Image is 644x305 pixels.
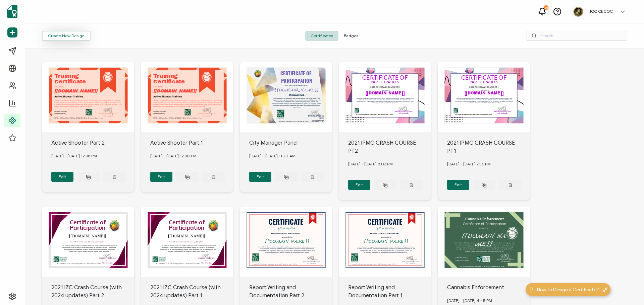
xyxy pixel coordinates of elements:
iframe: Chat Widget [610,273,644,305]
input: Search [527,31,627,41]
div: [DATE] - [DATE] 12.30 PM [150,147,233,165]
div: [DATE] - [DATE] 12.38 PM [51,147,135,165]
div: 2021 IZC Crash Course (with 2024 updates) Part 1 [150,284,233,300]
span: How to Design a Certificate? [537,286,599,293]
div: Cannabis Enforcement [447,284,530,292]
div: 2021 IPMC CRASH COURSE PT2 [348,139,431,155]
img: sertifier-logomark-colored.svg [7,5,17,18]
img: 87846ae5-69ed-4ff3-9262-8e377dd013b4.png [573,7,583,17]
span: Certificates [305,31,338,41]
button: Edit [249,172,272,182]
div: 2021 IZC Crash Course (with 2024 updates) Part 2 [51,284,135,300]
button: Edit [348,180,371,190]
div: 25 [544,5,548,10]
div: [DATE] - [DATE] 8.03 PM [348,155,431,173]
div: [DATE] - [DATE] 7.56 PM [447,155,530,173]
div: 2021 IPMC CRASH COURSE PT1 [447,139,530,155]
div: City Manager Panel [249,139,332,147]
button: Edit [447,180,470,190]
button: Create New Design [42,31,91,41]
div: Report Writing and Documentation Part 1 [348,284,431,300]
div: Active Shooter Part 2 [51,139,135,147]
img: minimize-icon.svg [602,287,607,292]
h5: ICC CECOC [590,9,613,14]
div: Active Shooter Part 1 [150,139,233,147]
span: Badges [338,31,364,41]
button: Edit [150,172,173,182]
div: Report Writing and Documentation Part 2 [249,284,332,300]
div: [DATE] - [DATE] 11.20 AM [249,147,332,165]
button: Edit [51,172,74,182]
